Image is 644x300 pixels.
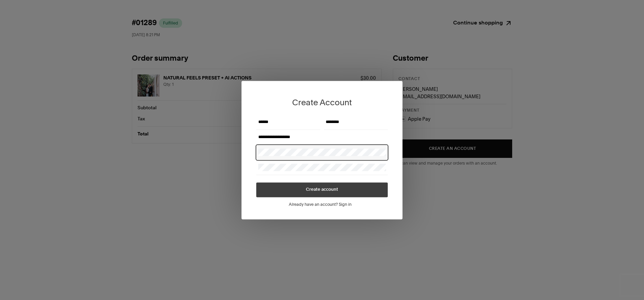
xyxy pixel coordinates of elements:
input: First Name [258,118,319,126]
a: Already have an account? Sign in [289,202,355,207]
h1: Create Account [256,96,388,109]
input: Create Password [258,148,386,156]
input: Re-type Password [258,164,386,171]
span: Already have an account? Sign in [289,202,352,207]
button: Create account [256,182,388,197]
input: Email [258,133,386,141]
input: Last Name [326,118,386,126]
span: Create account [306,187,338,192]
